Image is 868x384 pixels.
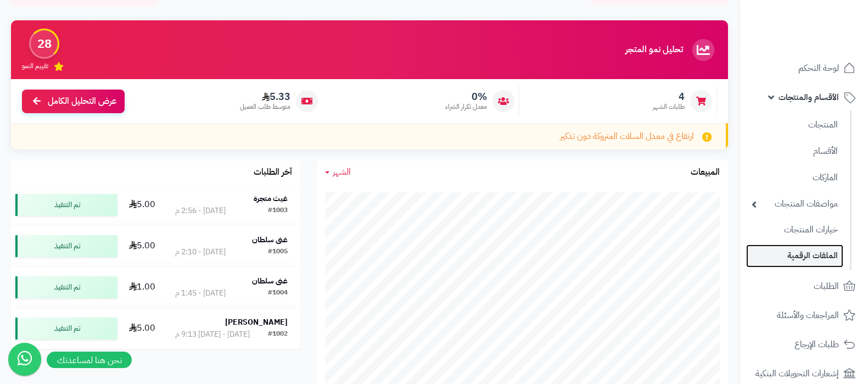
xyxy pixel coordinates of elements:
[240,91,290,103] span: 5.33
[777,308,839,323] span: المراجعات والأسئلة
[225,316,288,328] strong: [PERSON_NAME]
[333,165,351,179] span: الشهر
[746,166,843,190] a: الماركات
[22,62,48,71] span: تقييم النمو
[15,194,117,216] div: تم التنفيذ
[798,60,839,76] span: لوحة التحكم
[254,193,288,204] strong: غيث متجرة
[240,102,290,112] span: متوسط طلب العميل
[15,235,117,257] div: تم التنفيذ
[175,329,250,340] div: [DATE] - [DATE] 9:13 م
[746,302,861,329] a: المراجعات والأسئلة
[746,273,861,299] a: الطلبات
[793,31,858,54] img: logo-2.png
[560,130,694,143] span: ارتفاع في معدل السلات المتروكة دون تذكير
[653,102,685,112] span: طلبات الشهر
[625,45,683,55] h3: تحليل نمو المتجر
[175,247,226,258] div: [DATE] - 2:10 م
[746,113,843,137] a: المنتجات
[254,168,292,177] h3: آخر الطلبات
[175,288,226,299] div: [DATE] - 1:45 م
[746,218,843,242] a: خيارات المنتجات
[252,275,288,287] strong: غنى سلطان
[22,90,125,113] a: عرض التحليل الكامل
[122,267,163,308] td: 1.00
[445,102,487,112] span: معدل تكرار الشراء
[48,95,116,108] span: عرض التحليل الكامل
[814,279,839,294] span: الطلبات
[252,234,288,246] strong: غنى سلطان
[755,366,839,381] span: إشعارات التحويلات البنكية
[15,318,117,340] div: تم التنفيذ
[268,329,288,340] div: #1002
[445,91,487,103] span: 0%
[746,331,861,358] a: طلبات الإرجاع
[268,247,288,258] div: #1005
[746,55,861,81] a: لوحة التحكم
[325,166,351,179] a: الشهر
[691,168,720,177] h3: المبيعات
[175,205,226,216] div: [DATE] - 2:56 م
[122,308,163,349] td: 5.00
[779,90,839,105] span: الأقسام والمنتجات
[746,192,843,216] a: مواصفات المنتجات
[746,244,843,267] a: الملفات الرقمية
[746,140,843,163] a: الأقسام
[268,288,288,299] div: #1004
[122,226,163,266] td: 5.00
[794,337,839,352] span: طلبات الإرجاع
[653,91,685,103] span: 4
[15,276,117,298] div: تم التنفيذ
[268,205,288,216] div: #1003
[122,185,163,225] td: 5.00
